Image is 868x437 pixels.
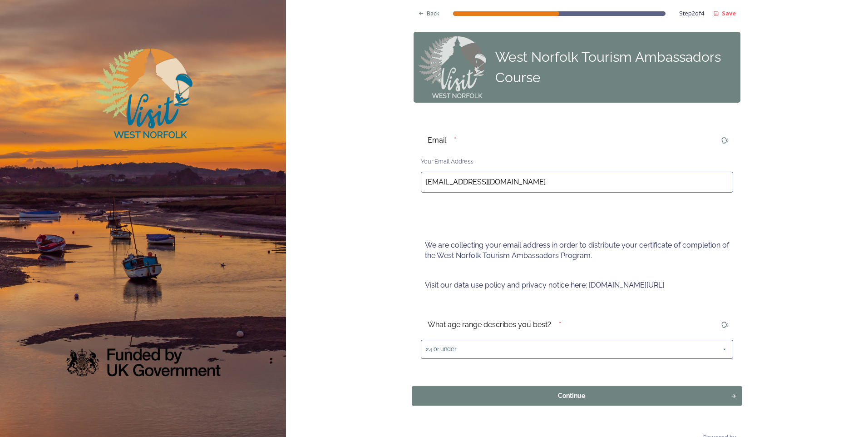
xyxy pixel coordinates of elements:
[427,9,439,18] span: Back
[421,158,473,165] span: Your Email Address
[417,391,726,400] div: Continue
[426,345,456,353] span: 24 or under
[418,36,486,98] img: Step-0_VWN_Logo_for_Panel%20on%20all%20steps.png
[425,280,729,291] p: Visit our data use policy and privacy notice here: [DOMAIN_NAME][URL]
[421,314,558,336] div: What age range describes you best?
[421,130,453,151] div: Email
[495,47,736,88] div: West Norfolk Tourism Ambassadors Course
[722,9,736,17] strong: Save
[679,9,704,18] span: Step 2 of 4
[421,172,733,193] input: email@domain.com
[412,386,742,405] button: Continue
[425,240,729,261] p: We are collecting your email address in order to distribute your certificate of completion of the...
